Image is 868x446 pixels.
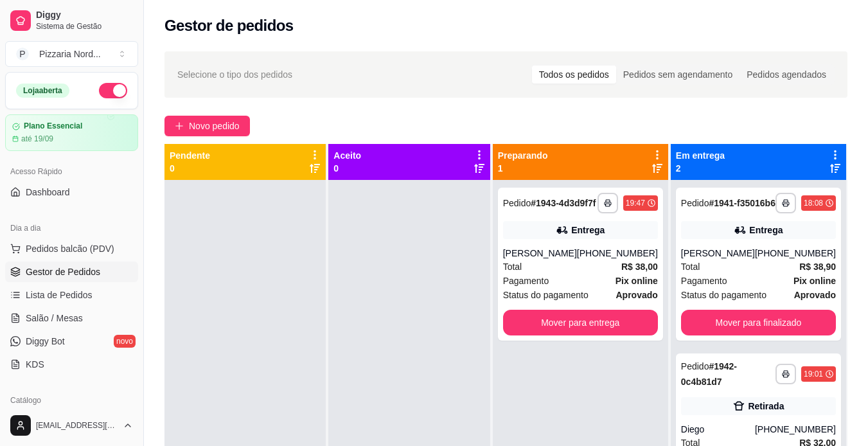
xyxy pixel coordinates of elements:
[26,289,93,301] span: Lista de Pedidos
[498,162,548,175] p: 1
[616,66,740,84] div: Pedidos sem agendamento
[26,312,83,325] span: Salão / Mesas
[793,276,836,286] strong: Pix online
[503,198,531,208] span: Pedido
[21,134,53,144] article: até 19/09
[164,15,294,36] h2: Gestor de pedidos
[5,161,138,182] div: Acesso Rápido
[177,67,292,82] span: Selecione o tipo dos pedidos
[676,149,725,162] p: Em entrega
[616,290,657,300] strong: aprovado
[16,84,69,98] div: Loja aberta
[681,361,709,371] span: Pedido
[26,358,44,371] span: KDS
[498,149,548,162] p: Preparando
[5,308,138,328] a: Salão / Mesas
[170,149,210,162] p: Pendente
[5,331,138,352] a: Diggy Botnovo
[5,285,138,305] a: Lista de Pedidos
[748,400,784,413] div: Retirada
[681,423,755,436] div: Diego
[681,274,727,288] span: Pagamento
[5,262,138,282] a: Gestor de Pedidos
[164,116,250,136] button: Novo pedido
[571,224,605,236] div: Entrega
[503,274,549,288] span: Pagamento
[755,423,836,436] div: [PHONE_NUMBER]
[804,369,823,379] div: 19:01
[333,162,361,175] p: 0
[26,335,65,348] span: Diggy Bot
[36,420,118,431] span: [EMAIL_ADDRESS][DOMAIN_NAME]
[36,21,133,31] span: Sistema de Gestão
[681,260,700,274] span: Total
[5,182,138,202] a: Dashboard
[5,114,138,151] a: Plano Essencialaté 19/09
[681,310,836,335] button: Mover para finalizado
[24,121,82,131] article: Plano Essencial
[794,290,836,300] strong: aprovado
[799,262,836,272] strong: R$ 38,90
[26,242,114,255] span: Pedidos balcão (PDV)
[5,218,138,238] div: Dia a dia
[36,10,133,21] span: Diggy
[16,48,29,60] span: P
[26,186,70,199] span: Dashboard
[755,247,836,260] div: [PHONE_NUMBER]
[531,198,596,208] strong: # 1943-4d3d9f7f
[333,149,361,162] p: Aceito
[503,310,658,335] button: Mover para entrega
[5,354,138,375] a: KDS
[681,288,766,302] span: Status do pagamento
[26,265,100,278] span: Gestor de Pedidos
[175,121,184,130] span: plus
[681,198,709,208] span: Pedido
[709,198,775,208] strong: # 1941-f35016b6
[189,119,240,133] span: Novo pedido
[749,224,783,236] div: Entrega
[5,238,138,259] button: Pedidos balcão (PDV)
[5,390,138,411] div: Catálogo
[621,262,658,272] strong: R$ 38,00
[170,162,210,175] p: 0
[5,41,138,67] button: Select a team
[681,247,755,260] div: [PERSON_NAME]
[616,276,658,286] strong: Pix online
[503,288,589,302] span: Status do pagamento
[626,198,645,208] div: 19:47
[577,247,658,260] div: [PHONE_NUMBER]
[532,66,616,84] div: Todos os pedidos
[99,83,127,98] button: Alterar Status
[740,66,833,84] div: Pedidos agendados
[5,410,138,441] button: [EMAIL_ADDRESS][DOMAIN_NAME]
[681,361,737,387] strong: # 1942-0c4b81d7
[804,198,823,208] div: 18:08
[676,162,725,175] p: 2
[5,5,138,36] a: DiggySistema de Gestão
[39,48,101,60] div: Pizzaria Nord ...
[503,247,577,260] div: [PERSON_NAME]
[503,260,522,274] span: Total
